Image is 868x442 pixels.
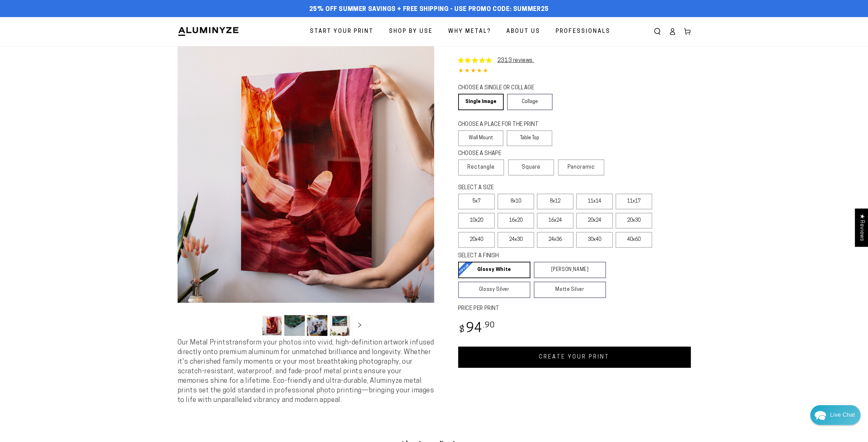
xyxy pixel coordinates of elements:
div: 4.85 out of 5.0 stars [458,66,691,76]
legend: SELECT A SIZE [458,184,595,192]
legend: SELECT A FINISH [458,252,590,260]
label: 10x20 [458,213,495,229]
span: Shop By Use [389,27,433,37]
a: [PERSON_NAME] [534,262,606,278]
span: Why Metal? [448,27,491,37]
span: 25% off Summer Savings + Free Shipping - Use Promo Code: SUMMER25 [309,6,549,13]
a: Why Metal? [443,23,496,41]
button: Load image 2 in gallery view [284,315,305,336]
label: Table Top [507,130,552,146]
sup: .90 [483,322,495,329]
summary: Search our site [650,24,665,39]
a: Glossy White [458,262,530,278]
bdi: 94 [458,322,495,336]
label: 20x24 [576,213,613,229]
legend: CHOOSE A PLACE FOR THE PRINT [458,121,546,129]
span: Our Metal Prints transform your photos into vivid, high-definition artwork infused directly onto ... [178,339,434,404]
label: 8x10 [497,194,534,209]
a: CREATE YOUR PRINT [458,347,691,368]
img: Aluminyze [178,26,239,37]
label: 8x12 [537,194,573,209]
label: 11x14 [576,194,613,209]
span: Square [522,163,541,171]
span: Panoramic [568,165,595,170]
label: PRICE PER PRINT [458,305,691,313]
label: 24x30 [497,232,534,248]
span: $ [459,325,465,335]
a: 2313 reviews. [497,58,534,63]
a: Single Image [458,94,504,110]
button: Slide left [245,318,260,333]
legend: CHOOSE A SINGLE OR COLLAGE [458,84,546,92]
a: Collage [507,94,553,110]
button: Load image 3 in gallery view [307,315,327,336]
a: About Us [501,23,545,41]
span: Rectangle [467,163,495,171]
a: Matte Silver [534,282,606,298]
a: Professionals [550,23,616,41]
button: Load image 4 in gallery view [329,315,350,336]
label: 16x24 [537,213,573,229]
div: Contact Us Directly [830,405,855,425]
legend: CHOOSE A SHAPE [458,150,547,158]
a: Start Your Print [305,23,379,41]
label: 20x30 [616,213,652,229]
label: Wall Mount [458,130,504,146]
div: Click to open Judge.me floating reviews tab [855,208,868,246]
button: Slide right [352,318,367,333]
label: 5x7 [458,194,495,209]
label: 24x36 [537,232,573,248]
a: Glossy Silver [458,282,530,298]
span: Start Your Print [310,27,374,37]
label: 40x60 [616,232,652,248]
span: Professionals [556,27,610,37]
media-gallery: Gallery Viewer [178,46,434,338]
div: Chat widget toggle [810,405,860,425]
label: 30x40 [576,232,613,248]
button: Load image 1 in gallery view [262,315,282,336]
span: About Us [506,27,540,37]
label: 11x17 [616,194,652,209]
label: 16x20 [497,213,534,229]
a: Shop By Use [384,23,438,41]
label: 20x40 [458,232,495,248]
